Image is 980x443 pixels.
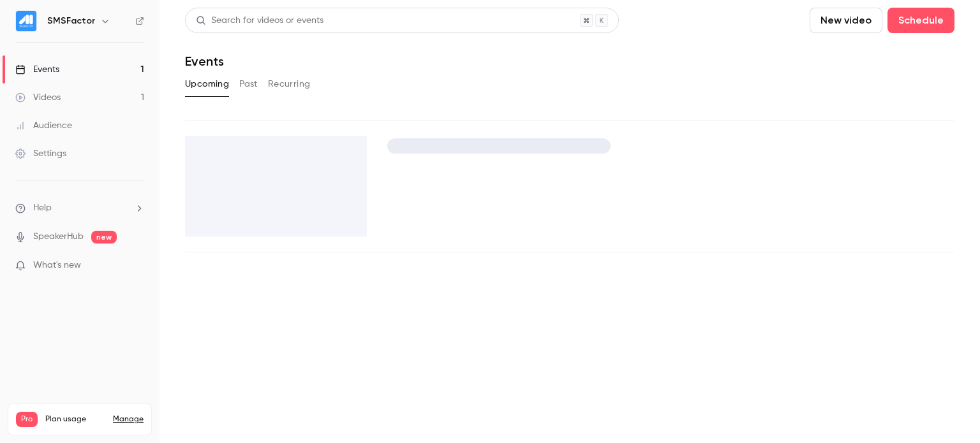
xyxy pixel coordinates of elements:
[15,91,61,104] div: Videos
[196,14,323,27] div: Search for videos or events
[810,8,882,33] button: New video
[185,54,224,69] h1: Events
[185,74,229,94] button: Upcoming
[16,412,38,427] span: Pro
[15,63,59,76] div: Events
[239,74,258,94] button: Past
[15,201,144,215] li: help-dropdown-opener
[16,11,36,31] img: SMSFactor
[268,74,311,94] button: Recurring
[113,414,144,425] a: Manage
[47,15,95,27] h6: SMSFactor
[45,414,105,425] span: Plan usage
[15,147,66,160] div: Settings
[91,231,117,243] span: new
[33,259,81,272] span: What's new
[15,119,72,132] div: Audience
[887,8,954,33] button: Schedule
[33,201,52,215] span: Help
[33,230,84,243] a: SpeakerHub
